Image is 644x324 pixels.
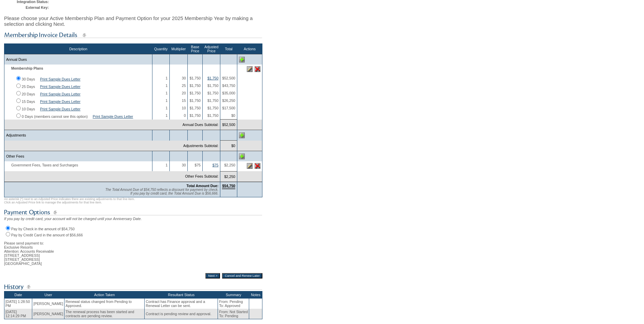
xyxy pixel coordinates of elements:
th: Base Price [188,44,203,54]
td: Contract is pending review and approval. [145,309,218,319]
div: Please send payment to: Exclusive Resorts Attention: Accounts Receivable [STREET_ADDRESS] [STREET... [4,237,262,266]
td: Contract has Finance approval and a Renewal Letter can be sent. [145,299,218,309]
img: subTtlHistory.gif [4,283,262,291]
th: Action Taken [65,291,145,299]
td: Total Amount Due: [4,182,220,197]
span: $75 [195,163,201,167]
img: Delete this line item [255,66,260,72]
td: Annual Dues Subtotal: [4,120,220,130]
div: Please choose your Active Membership Plan and Payment Option for your 2025 Membership Year by mak... [4,12,262,30]
th: Date [4,291,32,299]
th: Actions [237,44,262,54]
label: 25 Days [22,85,35,89]
th: Quantity [152,44,170,54]
a: Print Sample Dues Letter [40,107,80,111]
label: 10 Days [22,107,35,111]
th: Total [220,44,237,54]
span: The Total Amount Due of $54,750 reflects a discount for payment by check. If you pay by credit ca... [105,188,218,195]
td: $0 [220,141,237,151]
td: [PERSON_NAME] [32,309,65,319]
a: $1,750 [207,76,219,80]
b: Membership Plans [11,66,43,70]
img: subTtlMembershipInvoiceDetails.gif [4,31,262,39]
span: 25 [182,84,186,88]
span: 1 [166,113,168,118]
td: The renewal process has been started and contracts are pending review. [65,309,145,319]
span: $35,000 [222,91,235,95]
th: User [32,291,65,299]
th: Multiplier [169,44,188,54]
span: $1,750 [189,84,201,88]
span: $52,500 [222,76,235,80]
span: 30 [182,163,186,167]
span: 0 [184,113,186,118]
span: 1 [166,98,168,103]
span: Government Fees, Taxes and Surcharges [6,163,81,167]
span: 15 [182,98,186,103]
td: Renewal status changed from Pending to Approved. [65,299,145,309]
a: Print Sample Dues Letter [40,77,80,81]
td: From: Pending To: Approved [218,299,249,309]
span: 1 [166,106,168,110]
span: $43,750 [222,84,235,88]
td: Adjustments [4,130,152,141]
span: $0 [231,113,235,118]
span: 30 [182,76,186,80]
input: Next > [205,273,220,278]
span: $1,750 [189,76,201,80]
span: $1,750 [189,106,201,110]
img: Edit this line item [247,66,253,72]
span: 1 [166,163,168,167]
span: 1 [166,91,168,95]
img: Edit this line item [247,163,253,169]
span: $2,250 [224,163,235,167]
span: 20 [182,91,186,95]
input: Cancel and Renew Later [222,273,262,278]
a: Print Sample Dues Letter [40,92,80,96]
td: [DATE] 1:28:50 PM [4,299,32,309]
td: $52,500 [220,120,237,130]
span: $1,750 [207,113,219,118]
td: Annual Dues [4,54,152,65]
a: Print Sample Dues Letter [40,85,80,89]
span: An asterisk (*) next to an Adjusted Price indicates there are existing adjustments to that line i... [4,197,135,204]
span: 1 [166,84,168,88]
span: $1,750 [207,91,219,95]
th: Notes [249,291,262,299]
td: Other Fees [4,151,152,162]
img: Add Adjustments line item [239,132,245,138]
label: 15 Days [22,100,35,104]
th: Resultant Status [145,291,218,299]
img: Add Other Fees line item [239,154,245,159]
th: Adjusted Price [202,44,220,54]
span: $1,750 [207,106,219,110]
span: $17,500 [222,106,235,110]
td: External Key: [6,5,52,10]
img: Add Annual Dues line item [239,57,245,62]
span: $1,750 [207,84,219,88]
td: $2,250 [220,171,237,182]
label: Pay by Check in the amount of $54,750 [11,227,75,231]
span: 10 [182,106,186,110]
img: subTtlPaymentOptions.gif [4,208,262,217]
a: Print Sample Dues Letter [40,100,80,104]
a: $75 [213,163,219,167]
span: $54,750 [222,184,235,189]
span: $26,250 [222,98,235,103]
td: Adjustments Subtotal: [4,141,220,151]
td: [DATE] 12:14:29 PM [4,309,32,319]
span: $1,750 [189,98,201,103]
span: $1,750 [189,113,201,118]
span: If you pay by credit card, your account will not be charged until your Anniversary Date. [4,217,142,221]
label: Pay by Credit Card in the amount of $56,666 [11,233,83,237]
td: Other Fees Subtotal: [4,171,220,182]
th: Summary [218,291,249,299]
label: 20 Days [22,92,35,96]
span: $1,750 [189,91,201,95]
label: 0 Days (members cannot see this option) [22,114,88,119]
td: From: Not Started To: Pending [218,309,249,319]
a: Print Sample Dues Letter [93,114,133,119]
label: 30 Days [22,77,35,81]
img: Delete this line item [255,163,260,169]
th: Description [4,44,152,54]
